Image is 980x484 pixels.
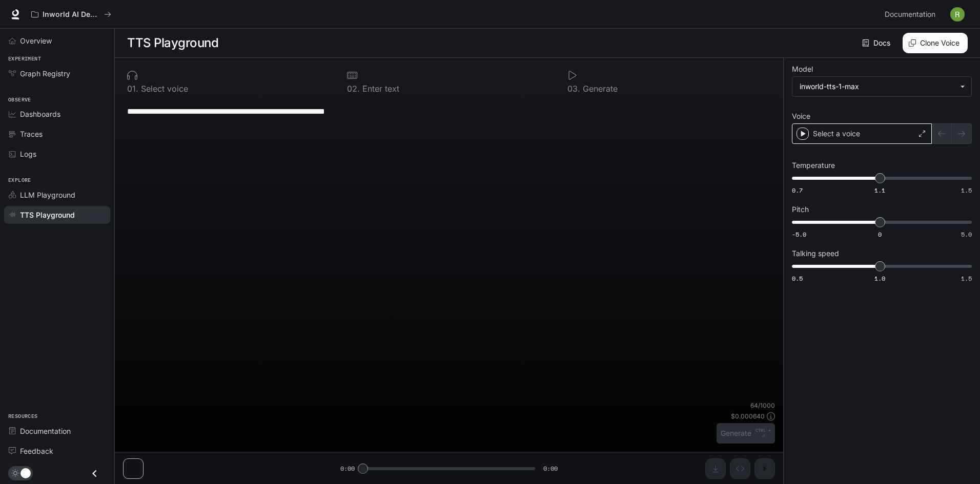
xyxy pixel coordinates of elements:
p: $ 0.000640 [731,412,765,420]
p: 64 / 1000 [750,401,775,410]
p: Inworld AI Demos [43,10,100,19]
p: Voice [792,113,810,120]
p: Pitch [792,206,809,213]
span: 0.5 [792,274,803,283]
a: Overview [4,32,110,50]
span: Dark mode toggle [21,467,31,478]
p: Talking speed [792,250,839,257]
a: Graph Registry [4,65,110,82]
span: -5.0 [792,230,806,239]
p: Model [792,66,813,73]
span: Dashboards [20,109,60,119]
p: 0 3 . [567,85,580,93]
button: Close drawer [83,463,106,484]
div: inworld-tts-1-max [800,81,955,92]
a: Feedback [4,442,110,460]
span: 1.0 [874,274,885,283]
a: Documentation [4,422,110,440]
p: Select voice [138,85,188,93]
a: Documentation [881,4,943,25]
p: Enter text [360,85,399,93]
span: Documentation [20,426,71,436]
a: LLM Playground [4,186,110,204]
span: LLM Playground [20,190,75,200]
span: Graph Registry [20,68,70,79]
p: Select a voice [813,129,860,139]
div: inworld-tts-1-max [792,77,971,96]
a: Dashboards [4,105,110,123]
a: Docs [860,33,894,53]
p: 0 2 . [347,85,360,93]
span: 0 [878,230,882,239]
span: 1.1 [874,186,885,195]
a: TTS Playground [4,206,110,224]
span: 1.5 [961,274,972,283]
button: User avatar [947,4,968,25]
span: 0.7 [792,186,803,195]
a: Logs [4,145,110,163]
span: Traces [20,129,43,139]
span: 1.5 [961,186,972,195]
h1: TTS Playground [127,33,218,53]
a: Traces [4,125,110,143]
img: User avatar [950,7,965,22]
span: TTS Playground [20,209,75,220]
span: 5.0 [961,230,972,239]
p: 0 1 . [127,85,138,93]
p: Temperature [792,162,835,169]
p: Generate [580,85,618,93]
button: Clone Voice [903,33,968,53]
span: Documentation [885,8,935,21]
span: Logs [20,149,36,159]
span: Overview [20,35,52,46]
span: Feedback [20,446,53,456]
button: All workspaces [27,4,116,25]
